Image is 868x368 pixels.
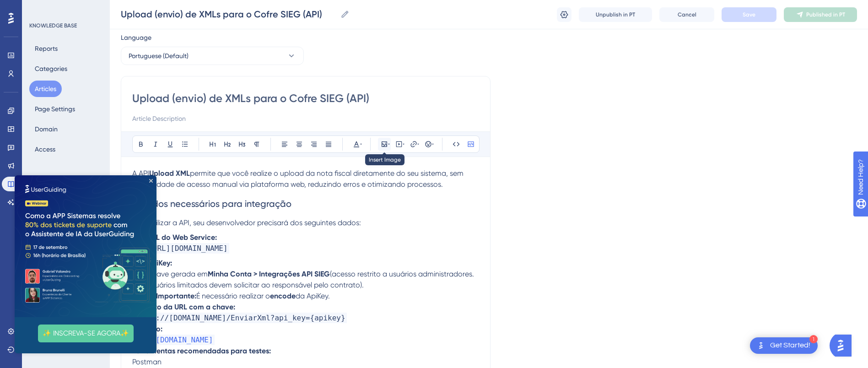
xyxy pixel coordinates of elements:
button: Unpublish in PT [579,7,652,22]
button: Reports [29,40,63,57]
strong: ApiKey: [147,259,172,267]
div: 1 [809,335,818,343]
span: Save [743,11,755,18]
input: Article Description [132,113,479,124]
span: Postman [132,357,162,366]
input: Article Name [121,8,337,21]
div: Open Get Started! checklist, remaining modules: 1 [750,337,818,354]
button: Articles [29,81,62,97]
span: É necessário realizar o [196,292,270,300]
strong: Formato da URL com a chave: [132,303,235,311]
strong: Upload XML [149,169,190,178]
strong: Ferramentas recomendadas para testes: [132,346,271,355]
button: ✨ INSCREVA-SE AGORA✨ [23,149,119,167]
button: Access [29,141,61,157]
strong: Importante: [156,292,196,300]
button: Cancel [659,7,714,22]
div: KNOWLEDGE BASE [29,22,77,29]
span: 1. Dados necessários para integração [132,198,291,209]
button: Published in PT [784,7,857,22]
span: Published in PT [806,11,845,18]
strong: Minha Conta > Integrações API SIEG [208,270,330,278]
span: Para utilizar a API, seu desenvolvedor precisará dos seguintes dados: [132,218,361,227]
button: Portuguese (Default) [121,47,304,65]
span: A API [132,169,149,178]
img: launcher-image-alternative-text [755,340,766,351]
span: Chave gerada em [147,270,208,278]
button: Domain [29,121,63,137]
span: Cancel [678,11,696,18]
iframe: UserGuiding AI Assistant Launcher [830,332,857,359]
button: Page Settings [29,101,81,117]
span: Language [121,32,151,43]
span: da ApiKey. [296,292,330,300]
strong: URL do Web Service: [147,233,217,242]
div: Get Started! [770,341,810,351]
span: permite que você realize o upload da nota fiscal diretamente do seu sistema, sem necessidade de a... [132,169,465,189]
a: [URL][DOMAIN_NAME] [132,335,215,345]
div: Close Preview [135,4,138,7]
span: Portuguese (Default) [129,50,189,61]
span: [URL][DOMAIN_NAME] [147,243,229,254]
input: Article Title [132,91,479,106]
span: https://[DOMAIN_NAME]/EnviarXml?api_key={apikey} [132,313,347,323]
strong: encode [270,292,296,300]
span: Unpublish in PT [596,11,635,18]
button: Categories [29,60,73,77]
span: Need Help? [22,2,57,13]
button: Save [722,7,776,22]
